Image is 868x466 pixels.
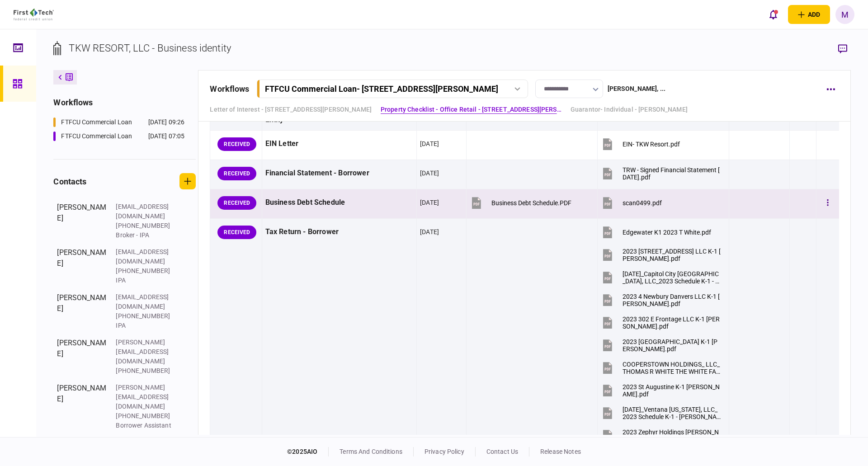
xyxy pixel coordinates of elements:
button: Edgewater K1 2023 T White.pdf [601,222,711,242]
button: FTFCU Commercial Loan- [STREET_ADDRESS][PERSON_NAME] [257,80,528,98]
div: [PERSON_NAME] [57,247,107,285]
button: M [835,5,854,24]
div: scan0499.pdf [623,199,662,207]
div: [PHONE_NUMBER] [116,266,175,276]
div: IPA [116,276,175,285]
div: Business Debt Schedule [265,193,414,213]
button: open adding identity options [788,5,830,24]
div: [PHONE_NUMBER] [116,221,175,231]
div: [DATE] [420,227,439,236]
div: [EMAIL_ADDRESS][DOMAIN_NAME] [116,202,175,221]
a: Property Checklist - Office Retail - [STREET_ADDRESS][PERSON_NAME] [381,105,561,114]
button: EIN- TKW Resort.pdf [601,134,680,154]
button: 2023 4 Newbury Danvers LLC K-1 Thomas White.pdf [601,290,721,310]
button: open notifications list [764,5,783,24]
div: June 2024_Capitol City Sun Valley, LLC_2023 Schedule K-1 - Thomas White.pdf [623,270,721,285]
div: [EMAIL_ADDRESS][DOMAIN_NAME] [116,247,175,266]
div: [PERSON_NAME] [57,338,107,376]
a: contact us [486,448,518,455]
button: 2023 7004 Perry Creek Rd LLC K-1 Thomas White.pdf [601,245,721,265]
div: Financial Statement - Borrower [265,163,414,184]
button: TRW - Signed Financial Statement 3-6-25.pdf [601,163,721,184]
div: 2023 302 E Frontage LLC K-1 Thomas White.pdf [623,315,721,330]
a: terms and conditions [340,448,402,455]
div: Edgewater K1 2023 T White.pdf [623,229,711,236]
div: [PERSON_NAME] , ... [608,84,665,94]
a: FTFCU Commercial Loan[DATE] 07:05 [53,132,184,141]
div: June 2024_Ventana New Mexico, LLC_2023 Schedule K-1 - Thomas White.pdf [623,406,721,420]
div: [EMAIL_ADDRESS][DOMAIN_NAME] [116,292,175,311]
div: [PHONE_NUMBER] [116,311,175,321]
div: COOPERSTOWN HOLDINGS_ LLC_THOMAS R WHITE THE WHITE FAMILY TRUST_2023_1065_K1.pdf [623,361,721,375]
a: Letter of Interest - [STREET_ADDRESS][PERSON_NAME] [210,105,372,114]
div: [DATE] 07:05 [148,132,185,141]
div: 2023 Toronto K-1 Thomas White.pdf [623,338,721,353]
a: FTFCU Commercial Loan[DATE] 09:26 [53,118,184,127]
div: RECEIVED [217,226,256,239]
div: [PHONE_NUMBER] [116,366,175,376]
div: [DATE] [420,198,439,207]
button: 2023 Toronto K-1 Thomas White.pdf [601,335,721,355]
button: COOPERSTOWN HOLDINGS_ LLC_THOMAS R WHITE THE WHITE FAMILY TRUST_2023_1065_K1.pdf [601,358,721,378]
div: 2023 4 Newbury Danvers LLC K-1 Thomas White.pdf [623,293,721,307]
button: 2023 302 E Frontage LLC K-1 Thomas White.pdf [601,312,721,333]
div: workflows [53,96,196,108]
div: Business Debt Schedule.PDF [491,199,571,207]
a: privacy policy [425,448,464,455]
a: Guarantor- Individual - [PERSON_NAME] [571,105,688,114]
div: Borrower Assistant [116,421,175,430]
img: client company logo [14,9,54,20]
div: FTFCU Commercial Loan [61,132,132,141]
div: RECEIVED [217,137,256,151]
button: Business Debt Schedule.PDF [470,193,571,213]
a: release notes [540,448,581,455]
div: FTFCU Commercial Loan [61,118,132,127]
div: [DATE] [420,139,439,148]
div: TRW - Signed Financial Statement 3-6-25.pdf [623,166,721,181]
div: 2023 St Augustine K-1 Thomas White.pdf [623,383,721,398]
button: 2023 St Augustine K-1 Thomas White.pdf [601,380,721,400]
div: EIN- TKW Resort.pdf [623,141,680,148]
div: workflows [210,83,249,95]
div: Broker - IPA [116,231,175,240]
div: RECEIVED [217,196,256,210]
div: [DATE] [420,169,439,178]
button: 2023 Zephyr Holdings Thomas White.pdf [601,425,721,446]
button: June 2024_Capitol City Sun Valley, LLC_2023 Schedule K-1 - Thomas White.pdf [601,267,721,287]
div: Tax Return - Borrower [265,222,414,242]
div: [DATE] 09:26 [148,118,185,127]
button: scan0499.pdf [601,193,662,213]
div: EIN Letter [265,134,414,154]
div: TKW RESORT, LLC - Business identity [69,41,231,56]
div: 2023 Zephyr Holdings Thomas White.pdf [623,428,721,443]
div: RECEIVED [217,167,256,180]
div: contacts [53,175,86,188]
div: [PHONE_NUMBER] [116,411,175,421]
div: [PERSON_NAME] [57,202,107,240]
div: IPA [116,321,175,330]
button: June 2024_Ventana New Mexico, LLC_2023 Schedule K-1 - Thomas White.pdf [601,403,721,423]
div: [PERSON_NAME] [57,292,107,330]
div: © 2025 AIO [287,447,329,457]
div: 2023 7004 Perry Creek Rd LLC K-1 Thomas White.pdf [623,248,721,262]
div: [PERSON_NAME][EMAIL_ADDRESS][DOMAIN_NAME] [116,338,175,366]
div: FTFCU Commercial Loan - [STREET_ADDRESS][PERSON_NAME] [265,84,498,94]
div: [PERSON_NAME] [57,383,107,430]
div: [PERSON_NAME][EMAIL_ADDRESS][DOMAIN_NAME] [116,383,175,411]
